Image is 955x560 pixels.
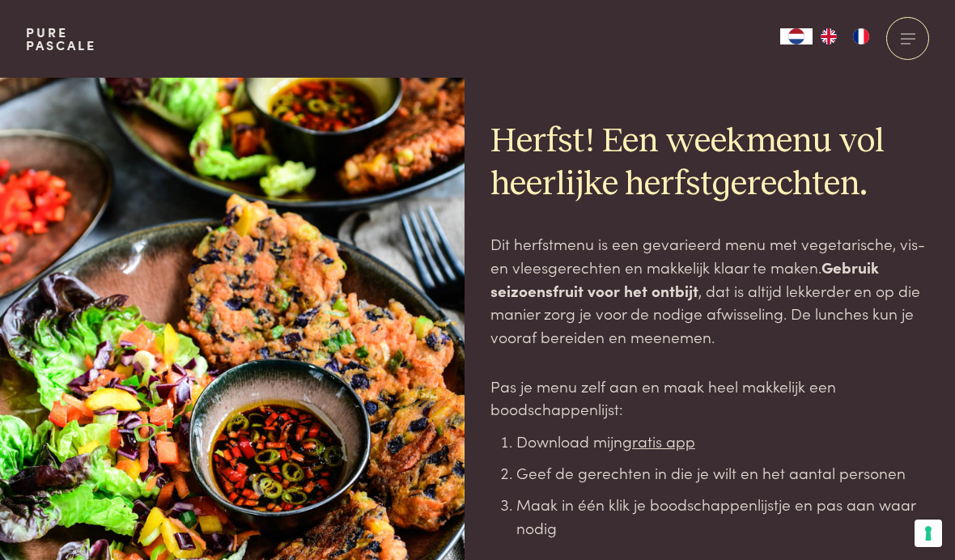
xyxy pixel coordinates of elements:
[26,26,96,52] a: PurePascale
[915,520,942,547] button: Uw voorkeuren voor toestemming voor trackingtechnologieën
[516,430,929,453] li: Download mijn
[490,375,929,421] p: Pas je menu zelf aan en maak heel makkelijk een boodschappenlijst:
[490,256,879,301] strong: Gebruik seizoensfruit voor het ontbijt
[845,28,877,45] a: FR
[780,28,813,45] a: NL
[490,232,929,348] p: Dit herfstmenu is een gevarieerd menu met vegetarische, vis- en vleesgerechten en makkelijk klaar...
[780,28,877,45] aside: Language selected: Nederlands
[516,493,929,539] li: Maak in één klik je boodschappenlijstje en pas aan waar nodig
[813,28,877,45] ul: Language list
[516,461,929,485] li: Geef de gerechten in die je wilt en het aantal personen
[780,28,813,45] div: Language
[813,28,845,45] a: EN
[622,430,695,452] a: gratis app
[490,121,929,206] h2: Herfst! Een weekmenu vol heerlijke herfstgerechten.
